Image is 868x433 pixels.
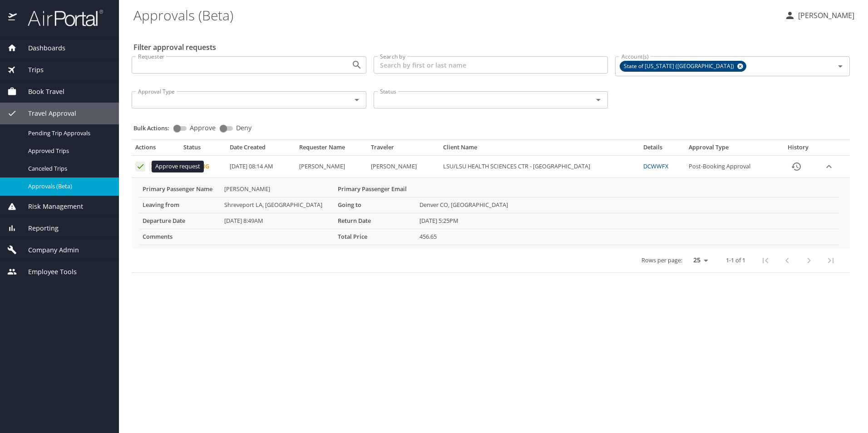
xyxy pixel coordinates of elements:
[18,9,103,27] img: airportal-logo.png
[795,10,854,21] p: [PERSON_NAME]
[132,143,180,155] th: Actions
[28,147,108,155] span: Approved Trips
[221,182,334,197] td: [PERSON_NAME]
[17,65,44,75] span: Trips
[8,9,18,27] img: icon-airportal.png
[17,267,77,277] span: Employee Tools
[334,197,416,213] th: Going to
[641,257,682,263] p: Rows per page:
[416,229,839,245] td: 456.65
[374,56,608,74] input: Search by first or last name
[226,143,295,155] th: Date Created
[139,229,221,245] th: Comments
[236,125,252,131] span: Deny
[221,197,334,213] td: Shreveport LA, [GEOGRAPHIC_DATA]
[133,1,777,29] h1: Approvals (Beta)
[334,213,416,229] th: Return Date
[139,182,839,245] table: More info for approvals
[17,87,64,97] span: Book Travel
[416,213,839,229] td: [DATE] 5:25PM
[221,213,334,229] td: [DATE] 8:49AM
[640,143,685,155] th: Details
[439,143,640,155] th: Client Name
[686,254,711,267] select: rows per page
[139,197,221,213] th: Leaving from
[296,143,368,155] th: Requester Name
[139,213,221,229] th: Departure Date
[296,156,368,178] td: [PERSON_NAME]
[781,7,858,24] button: [PERSON_NAME]
[17,43,65,53] span: Dashboards
[139,182,221,197] th: Primary Passenger Name
[334,229,416,245] th: Total Price
[17,223,59,233] span: Reporting
[226,156,295,178] td: [DATE] 08:14 AM
[726,257,745,263] p: 1-1 of 1
[17,245,79,255] span: Company Admin
[367,156,439,178] td: [PERSON_NAME]
[367,143,439,155] th: Traveler
[28,164,108,173] span: Canceled Trips
[834,60,847,73] button: Open
[822,160,836,173] button: expand row
[133,40,216,54] h2: Filter approval requests
[17,202,83,212] span: Risk Management
[685,143,777,155] th: Approval Type
[180,143,227,155] th: Status
[149,162,159,172] button: Deny request
[17,108,76,118] span: Travel Approval
[620,61,746,72] div: State of [US_STATE] ([GEOGRAPHIC_DATA])
[133,124,177,132] p: Bulk Actions:
[777,143,819,155] th: History
[685,156,777,178] td: Post-Booking Approval
[592,93,605,106] button: Open
[416,197,839,213] td: Denver CO, [GEOGRAPHIC_DATA]
[190,125,216,131] span: Approve
[439,156,640,178] td: LSU/LSU HEALTH SCIENCES CTR - [GEOGRAPHIC_DATA]
[28,182,108,191] span: Approvals (Beta)
[180,156,227,178] td: Pending
[334,182,416,197] th: Primary Passenger Email
[785,156,807,177] button: History
[643,162,668,170] a: DCWWFX
[132,143,850,273] table: Approval table
[620,62,740,71] span: State of [US_STATE] ([GEOGRAPHIC_DATA])
[28,129,108,138] span: Pending Trip Approvals
[350,93,363,106] button: Open
[350,59,363,71] button: Open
